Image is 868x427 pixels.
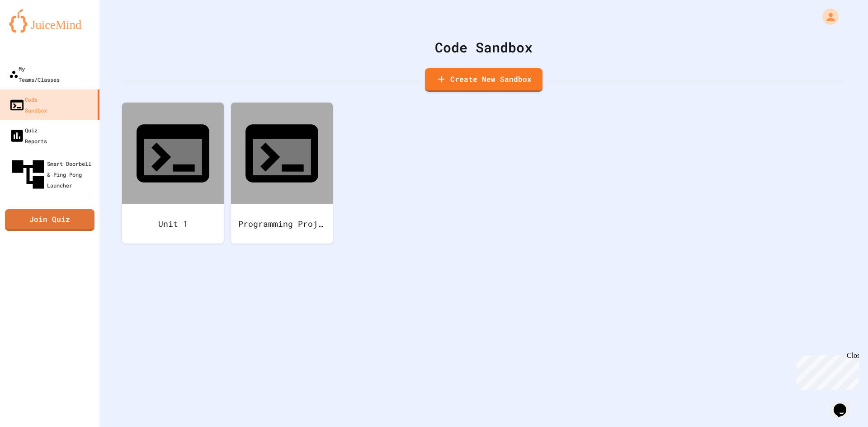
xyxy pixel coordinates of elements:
a: Programming Project 1.1 [231,103,333,244]
div: My Account [813,6,841,27]
a: Join Quiz [5,209,94,231]
a: Create New Sandbox [425,68,542,92]
div: Chat with us now!Close [4,4,62,57]
a: Unit 1 [122,103,224,244]
div: Quiz Reports [9,125,47,146]
div: Unit 1 [122,204,224,244]
iframe: chat widget [793,352,859,390]
div: My Teams/Classes [9,63,60,85]
div: Code Sandbox [9,94,47,116]
iframe: chat widget [830,391,859,418]
div: Smart Doorbell & Ping Pong Launcher [9,155,96,193]
div: Programming Project 1.1 [231,204,333,244]
div: Code Sandbox [122,37,845,57]
img: logo-orange.svg [9,9,90,33]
